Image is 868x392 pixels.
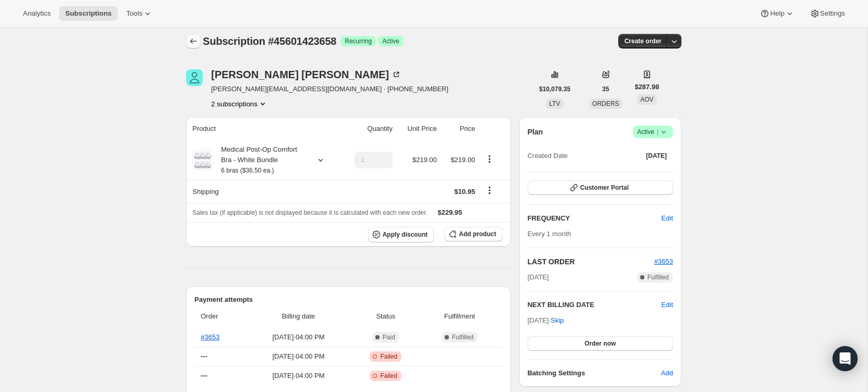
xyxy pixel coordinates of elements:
[203,35,336,47] span: Subscription #45601423658
[438,209,462,216] span: $229.95
[423,311,496,322] span: Fulfillment
[249,371,348,381] span: [DATE] · 04:00 PM
[549,100,560,107] span: LTV
[753,6,801,21] button: Help
[481,185,498,196] button: Shipping actions
[340,117,396,140] th: Quantity
[596,82,615,96] button: 35
[65,9,112,18] span: Subscriptions
[186,117,340,140] th: Product
[249,332,348,342] span: [DATE] · 04:00 PM
[655,210,679,227] button: Edit
[528,213,662,224] h2: FREQUENCY
[17,6,57,21] button: Analytics
[452,333,473,341] span: Fulfilled
[602,85,609,93] span: 35
[186,180,340,203] th: Shipping
[544,312,570,329] button: Skip
[194,295,503,305] h2: Payment attempts
[528,272,549,283] span: [DATE]
[662,213,673,224] span: Edit
[634,82,659,92] span: $287.98
[657,128,658,136] span: |
[211,99,268,109] button: Product actions
[455,188,475,195] span: $10.95
[833,346,858,371] div: Open Intercom Messenger
[820,9,845,18] span: Settings
[661,368,673,378] span: Add
[640,149,673,163] button: [DATE]
[551,315,564,326] span: Skip
[186,69,203,86] span: Cindy Marx
[580,183,629,192] span: Customer Portal
[592,100,619,107] span: ORDERS
[383,230,428,239] span: Apply discount
[345,37,372,45] span: Recurring
[440,117,478,140] th: Price
[625,37,662,45] span: Create order
[803,6,851,21] button: Settings
[584,339,616,348] span: Order now
[221,167,274,174] small: 6 bras ($36.50 ea.)
[380,372,397,380] span: Failed
[383,333,395,341] span: Paid
[662,300,673,310] button: Edit
[192,150,213,170] img: product img
[481,153,498,165] button: Product actions
[640,96,653,103] span: AOV
[249,351,348,362] span: [DATE] · 04:00 PM
[354,311,417,322] span: Status
[120,6,159,21] button: Tools
[186,34,201,48] button: Subscriptions
[533,82,577,96] button: $10,079.35
[646,152,667,160] span: [DATE]
[655,365,679,382] button: Add
[654,258,673,265] a: #3653
[59,6,118,21] button: Subscriptions
[192,209,427,216] span: Sales tax (if applicable) is not displayed because it is calculated with each new order.
[637,127,669,137] span: Active
[396,117,440,140] th: Unit Price
[618,34,668,48] button: Create order
[528,127,543,137] h2: Plan
[459,230,496,238] span: Add product
[654,256,673,267] button: #3653
[528,151,568,161] span: Created Date
[201,352,207,360] span: ---
[368,227,434,242] button: Apply discount
[201,372,207,379] span: ---
[213,144,307,176] div: Medical Post-Op Comfort Bra - White Bundle
[249,311,348,322] span: Billing date
[528,336,673,351] button: Order now
[382,37,399,45] span: Active
[647,273,669,281] span: Fulfilled
[528,368,661,378] h6: Batching Settings
[444,227,502,241] button: Add product
[528,256,654,267] h2: LAST ORDER
[23,9,51,18] span: Analytics
[126,9,142,18] span: Tools
[539,85,570,93] span: $10,079.35
[211,69,401,80] div: [PERSON_NAME] [PERSON_NAME]
[194,305,246,328] th: Order
[770,9,784,18] span: Help
[412,156,437,164] span: $219.00
[380,352,397,361] span: Failed
[211,84,448,94] span: [PERSON_NAME][EMAIL_ADDRESS][DOMAIN_NAME] · [PHONE_NUMBER]
[450,156,475,164] span: $219.00
[528,180,673,195] button: Customer Portal
[201,333,219,341] a: #3653
[528,230,571,238] span: Every 1 month
[528,316,564,324] span: [DATE] ·
[528,300,662,310] h2: NEXT BILLING DATE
